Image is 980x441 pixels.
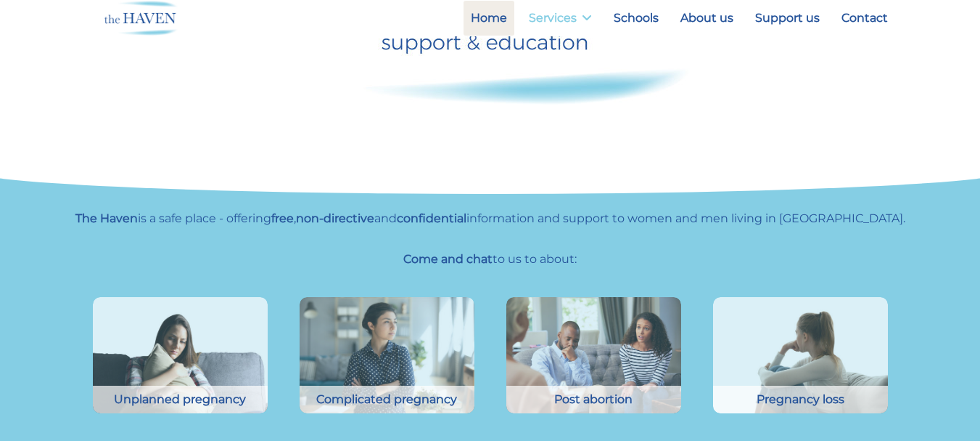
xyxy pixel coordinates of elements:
[506,386,681,413] div: Post abortion
[673,1,741,36] a: About us
[713,402,888,416] a: Side view young woman looking away at window sitting on couch at home Pregnancy loss
[713,297,888,414] img: Side view young woman looking away at window sitting on couch at home
[403,252,493,266] strong: Come and chat
[834,1,895,36] a: Contact
[397,211,466,225] strong: confidential
[75,211,138,225] strong: The Haven
[296,211,374,225] strong: non-directive
[271,211,294,225] strong: free
[713,386,888,413] div: Pregnancy loss
[300,297,474,414] img: Young woman discussing pregnancy problems with counsellor
[522,1,599,36] a: Services
[93,297,268,414] img: Front view of a sad girl embracing a pillow sitting on a couch
[300,402,474,416] a: Young woman discussing pregnancy problems with counsellor Complicated pregnancy
[464,1,514,36] a: Home
[300,386,474,413] div: Complicated pregnancy
[93,386,268,413] div: Unplanned pregnancy
[748,1,827,36] a: Support us
[93,402,268,416] a: Front view of a sad girl embracing a pillow sitting on a couch Unplanned pregnancy
[606,1,666,36] a: Schools
[506,402,681,416] a: Young couple in crisis trying solve problem during counselling Post abortion
[506,297,681,414] img: Young couple in crisis trying solve problem during counselling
